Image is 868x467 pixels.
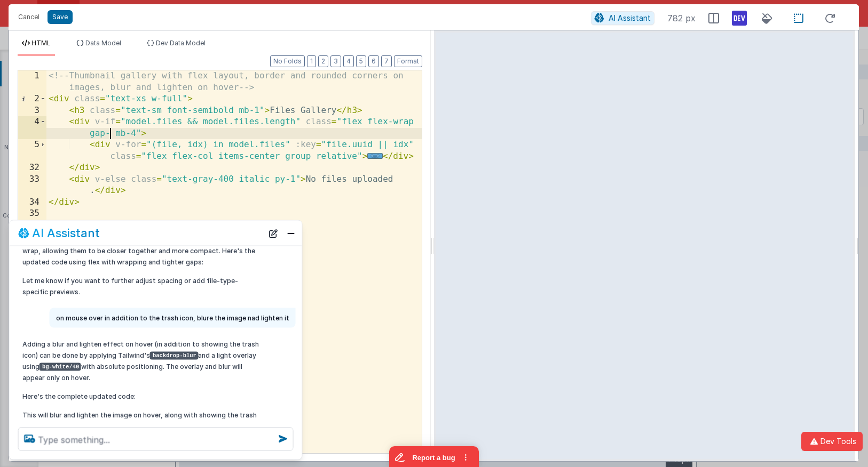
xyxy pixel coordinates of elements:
p: Let me know if you want to further adjust spacing or add file-type-specific previews. [22,275,262,297]
span: Dev Data Model [156,39,206,47]
button: 7 [381,55,392,67]
button: No Folds [270,55,305,67]
div: 1 [18,70,46,93]
span: HTML [31,39,51,47]
button: 5 [356,55,366,67]
button: Close [284,226,298,240]
button: 1 [307,55,316,67]
div: 5 [18,139,46,162]
button: 4 [343,55,354,67]
code: backdrop-blur [150,352,199,360]
button: Format [394,55,422,67]
p: Adding a blur and lighten effect on hover (in addition to showing the trash icon) can be done by ... [22,338,262,383]
div: 3 [18,105,46,117]
button: Cancel [13,10,45,25]
h2: AI Assistant [32,227,100,239]
button: 3 [330,55,341,67]
span: Data Model [85,39,121,47]
div: 2 [18,93,46,105]
button: Save [48,10,73,24]
div: 33 [18,174,46,197]
div: 35 [18,208,46,220]
div: 32 [18,162,46,174]
button: 2 [318,55,328,67]
button: New Chat [266,226,281,240]
button: Dev Tools [801,432,863,451]
div: 4 [18,116,46,139]
span: 782 px [667,12,696,25]
p: Here's the complete updated code: [22,390,262,401]
div: 34 [18,197,46,208]
code: bg-white/40 [40,363,81,371]
button: 6 [368,55,379,67]
p: This will blur and lighten the image on hover, along with showing the trash icon. Let me know if ... [22,409,262,431]
p: on mouse over in addition to the trash icon, blure the image nad lighten it [56,312,289,323]
button: AI Assistant [591,11,654,25]
p: Switching from grid to flex will make the thumbnails flow in a row and wrap, allowing them to be ... [22,233,262,267]
span: ... [367,153,383,159]
span: AI Assistant [609,13,651,22]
